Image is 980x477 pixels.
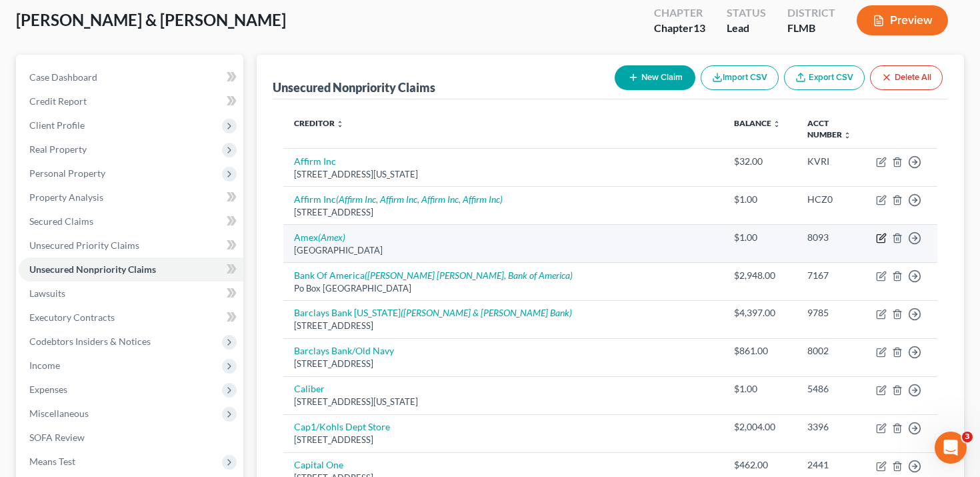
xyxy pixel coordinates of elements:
div: Chapter [654,21,705,36]
div: $462.00 [734,458,786,472]
span: Client Profile [29,119,85,131]
i: unfold_more [843,131,851,139]
div: $2,004.00 [734,420,786,434]
a: Executory Contracts [19,306,243,330]
button: Import CSV [701,65,779,90]
a: Credit Report [19,89,243,113]
div: [STREET_ADDRESS] [294,206,713,219]
button: Preview [857,5,948,35]
a: Cap1/Kohls Dept Store [294,421,390,432]
span: [PERSON_NAME] & [PERSON_NAME] [16,10,286,29]
span: Codebtors Insiders & Notices [29,336,151,347]
a: Export CSV [784,65,865,90]
span: Means Test [29,456,75,467]
i: ([PERSON_NAME] & [PERSON_NAME] Bank) [401,307,572,318]
div: 9785 [807,306,855,320]
div: Status [727,5,766,21]
div: 2441 [807,458,855,472]
a: Creditor unfold_more [294,118,344,128]
i: (Affirm Inc, Affirm Inc, Affirm Inc, Affirm Inc) [336,193,503,205]
div: $4,397.00 [734,306,786,320]
span: Real Property [29,143,87,155]
span: Personal Property [29,167,105,179]
a: Unsecured Priority Claims [19,233,243,258]
a: Amex(Amex) [294,231,345,243]
button: Delete All [870,65,943,90]
a: Barclays Bank [US_STATE]([PERSON_NAME] & [PERSON_NAME] Bank) [294,307,572,318]
div: 7167 [807,269,855,282]
a: Balance unfold_more [734,118,781,128]
div: FLMB [787,21,835,36]
i: (Amex) [318,231,345,243]
div: 5486 [807,382,855,396]
a: Lawsuits [19,282,243,306]
span: SOFA Review [29,432,85,443]
span: Miscellaneous [29,408,89,419]
a: SOFA Review [19,426,243,450]
a: Capital One [294,459,343,470]
span: 3 [962,432,973,442]
span: Expenses [29,384,67,395]
a: Affirm Inc [294,155,336,167]
a: Secured Claims [19,209,243,233]
span: Unsecured Nonpriority Claims [29,264,156,275]
div: [STREET_ADDRESS] [294,358,713,370]
a: Bank Of America([PERSON_NAME] [PERSON_NAME], Bank of America) [294,270,573,281]
div: 8093 [807,231,855,244]
span: Lawsuits [29,288,65,299]
a: Caliber [294,383,325,394]
span: Income [29,360,60,371]
a: Barclays Bank/Old Navy [294,345,394,356]
div: 8002 [807,344,855,358]
div: Po Box [GEOGRAPHIC_DATA] [294,282,713,295]
div: Lead [727,21,766,36]
button: New Claim [615,65,695,90]
div: $861.00 [734,344,786,358]
span: Secured Claims [29,215,93,227]
div: $1.00 [734,231,786,244]
div: $1.00 [734,382,786,396]
div: $1.00 [734,193,786,206]
span: Case Dashboard [29,71,97,83]
span: Executory Contracts [29,312,115,323]
iframe: Intercom live chat [935,432,967,464]
a: Case Dashboard [19,65,243,89]
a: Affirm Inc(Affirm Inc, Affirm Inc, Affirm Inc, Affirm Inc) [294,193,503,205]
a: Acct Number unfold_more [807,118,851,139]
div: KVRI [807,155,855,168]
span: 13 [693,21,705,34]
span: Unsecured Priority Claims [29,240,139,251]
i: unfold_more [773,120,781,128]
div: [STREET_ADDRESS] [294,434,713,446]
div: Chapter [654,5,705,21]
div: [STREET_ADDRESS][US_STATE] [294,168,713,181]
i: ([PERSON_NAME] [PERSON_NAME], Bank of America) [365,270,573,281]
span: Property Analysis [29,191,103,203]
i: unfold_more [336,120,344,128]
div: Unsecured Nonpriority Claims [273,79,435,95]
div: [STREET_ADDRESS] [294,320,713,332]
div: $32.00 [734,155,786,168]
a: Property Analysis [19,185,243,209]
div: [GEOGRAPHIC_DATA] [294,244,713,257]
div: $2,948.00 [734,269,786,282]
a: Unsecured Nonpriority Claims [19,258,243,282]
div: 3396 [807,420,855,434]
div: HCZ0 [807,193,855,206]
div: [STREET_ADDRESS][US_STATE] [294,396,713,408]
span: Credit Report [29,95,87,107]
div: District [787,5,835,21]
